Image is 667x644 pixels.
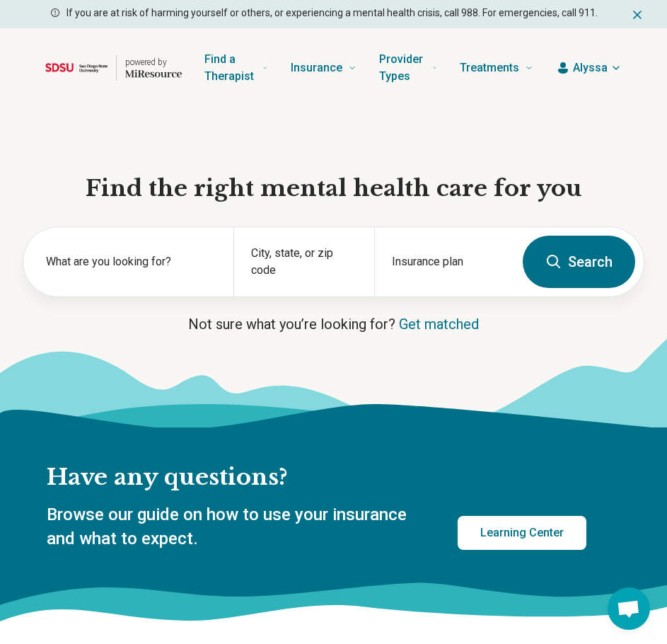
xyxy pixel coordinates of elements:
span: Find a Therapist [204,50,257,86]
h2: Have any questions? [47,463,586,493]
p: Browse our guide on how to use your insurance and what to expect. [47,503,424,551]
button: Search [523,236,635,288]
span: Provider Types [379,50,427,86]
a: Find a Therapist [204,40,268,96]
a: Get matched [399,316,479,333]
h1: Find the right mental health care for you [23,174,644,204]
span: Alyssa [573,59,608,76]
button: Dismiss [630,6,644,23]
a: Home page [45,45,182,91]
p: If you are at risk of harming yourself or others, or experiencing a mental health crisis, call 98... [66,6,598,21]
span: Insurance [291,58,342,78]
a: Learning Center [458,516,586,550]
a: Provider Types [379,40,437,96]
a: Treatments [460,40,533,96]
div: Open chat [608,587,650,630]
p: powered by [125,57,182,68]
label: What are you looking for? [46,253,216,270]
a: Insurance [291,40,356,96]
span: Treatments [460,58,519,78]
button: Alyssa [556,59,622,76]
p: Not sure what you’re looking for? [23,314,644,334]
